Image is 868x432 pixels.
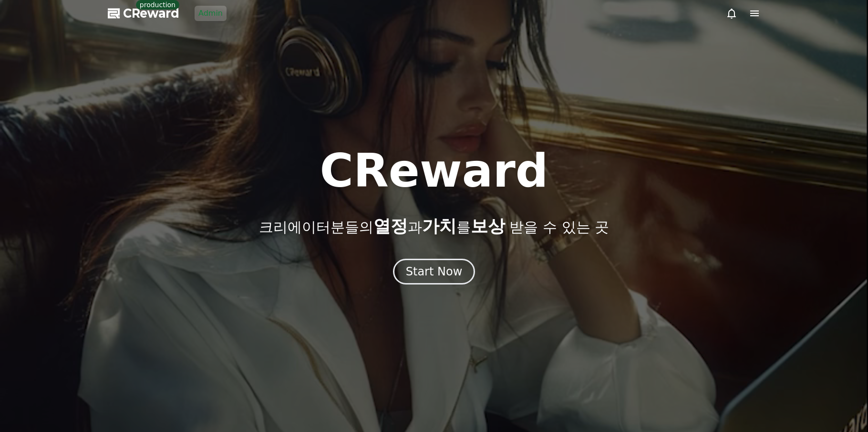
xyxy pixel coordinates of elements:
[108,6,179,21] a: CReward
[195,6,227,21] a: Admin
[406,264,463,279] div: Start Now
[320,148,548,194] h1: CReward
[259,217,609,236] p: 크리에이터분들의 과 를 받을 수 있는 곳
[422,216,456,236] span: 가치
[123,6,179,21] span: CReward
[373,216,408,236] span: 열정
[393,268,475,277] a: Start Now
[393,259,475,284] button: Start Now
[471,216,505,236] span: 보상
